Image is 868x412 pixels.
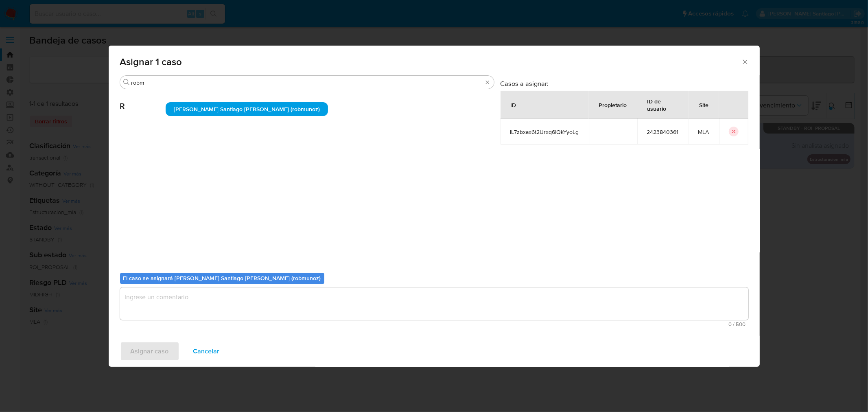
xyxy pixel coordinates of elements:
[484,79,491,85] button: Borrar
[183,342,230,361] button: Cancelar
[122,322,746,327] span: Máximo 500 caracteres
[741,58,748,65] button: Cerrar ventana
[638,91,688,118] div: ID de usuario
[120,57,741,67] span: Asignar 1 caso
[698,128,709,136] span: MLA
[589,95,637,114] div: Propietario
[131,79,483,86] input: Buscar analista
[647,128,679,136] span: 2423840361
[123,79,130,85] button: Buscar
[120,89,166,111] span: R
[193,342,220,360] span: Cancelar
[166,102,328,116] div: [PERSON_NAME] Santiago [PERSON_NAME] (robmunoz)
[729,127,739,136] button: icon-button
[109,46,760,367] div: assign-modal
[501,79,748,88] h3: Casos a asignar:
[690,95,719,114] div: Site
[174,105,320,113] span: [PERSON_NAME] Santiago [PERSON_NAME] (robmunoz)
[501,95,526,114] div: ID
[510,128,579,136] span: IL7zbxax6t2Urxq6IQkYyoLg
[123,274,321,282] b: El caso se asignará [PERSON_NAME] Santiago [PERSON_NAME] (robmunoz)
